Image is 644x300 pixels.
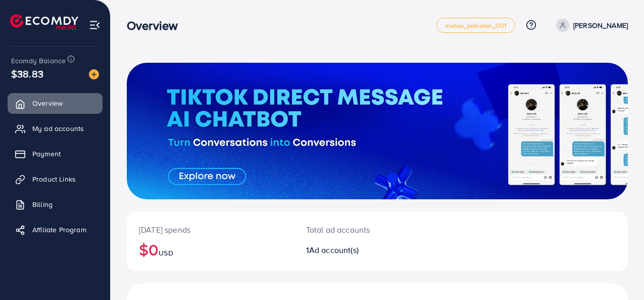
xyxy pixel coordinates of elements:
[436,18,515,33] a: metap_pakistan_001
[309,244,359,255] span: Ad account(s)
[8,93,103,113] a: Overview
[601,254,636,292] iframe: Chat
[8,194,103,215] a: Billing
[32,225,86,235] span: Affiliate Program
[8,220,103,240] a: Affiliate Program
[8,144,103,164] a: Payment
[11,66,43,81] span: $38.83
[445,22,507,29] span: metap_pakistan_001
[127,18,186,33] h3: Overview
[306,224,407,236] p: Total ad accounts
[89,19,101,31] img: menu
[32,123,84,134] span: My ad accounts
[32,149,61,159] span: Payment
[573,19,628,31] p: [PERSON_NAME]
[32,199,53,209] span: Billing
[32,98,63,108] span: Overview
[139,224,282,236] p: [DATE] spends
[11,56,66,66] span: Ecomdy Balance
[8,169,103,189] a: Product Links
[159,248,173,258] span: USD
[552,19,628,32] a: [PERSON_NAME]
[8,118,103,139] a: My ad accounts
[89,69,99,79] img: image
[10,14,78,30] img: logo
[139,240,282,259] h2: $0
[306,245,407,255] h2: 1
[32,174,76,184] span: Product Links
